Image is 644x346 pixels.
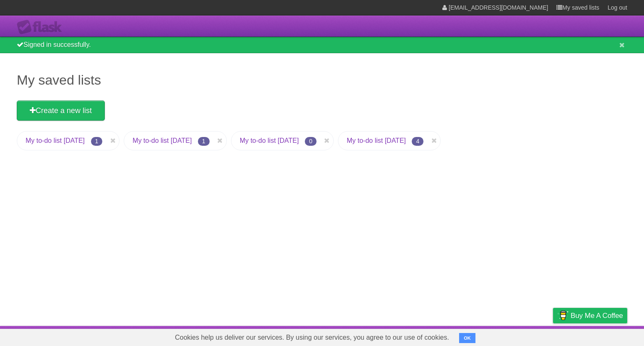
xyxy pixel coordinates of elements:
span: 4 [412,137,423,146]
a: My to-do list [DATE] [347,137,406,144]
span: Cookies help us deliver our services. By using our services, you agree to our use of cookies. [166,329,457,346]
a: Buy me a coffee [553,308,627,323]
a: Privacy [542,328,564,344]
span: 0 [305,137,317,146]
a: Suggest a feature [574,328,627,344]
a: My to-do list [DATE] [240,137,299,144]
a: Create a new list [17,101,105,121]
a: My to-do list [DATE] [132,137,192,144]
a: My to-do list [DATE] [26,137,85,144]
button: OK [459,333,475,343]
a: About [441,328,459,344]
span: Buy me a coffee [571,308,623,323]
a: Terms [514,328,532,344]
h1: My saved lists [17,70,627,90]
a: Developers [469,328,503,344]
span: 1 [198,137,210,146]
img: Buy me a coffee [557,308,569,323]
span: 1 [91,137,103,146]
div: Flask [17,20,67,35]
